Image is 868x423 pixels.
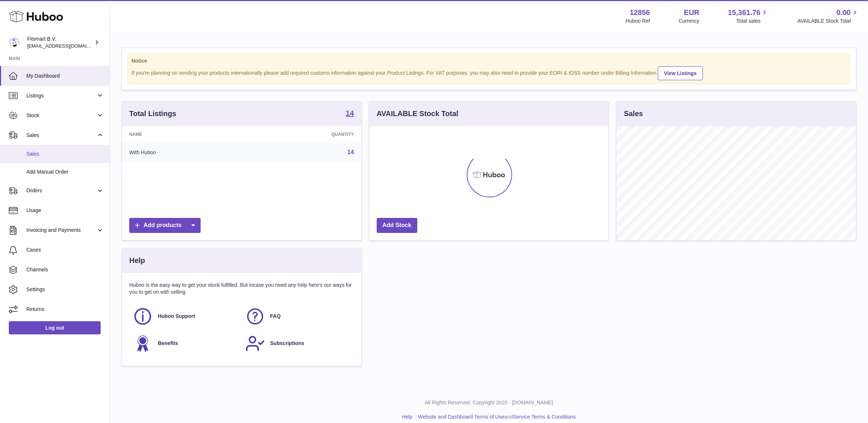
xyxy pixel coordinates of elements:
[728,8,769,25] a: 15,361.76 Total sales
[26,112,96,119] span: Stock
[245,307,350,326] a: FAQ
[728,8,760,18] span: 15,361.76
[626,18,650,25] div: Huboo Ref
[122,126,248,143] th: Name
[377,218,417,233] a: Add Stock
[26,207,104,214] span: Usage
[658,66,703,80] a: View Listings
[513,414,576,420] a: Service Terms & Conditions
[9,37,20,48] img: internalAdmin-12856@internal.huboo.com
[131,57,846,64] strong: Notice
[158,313,195,320] span: Huboo Support
[270,340,304,347] span: Subscriptions
[9,321,101,334] a: Log out
[797,18,859,25] span: AVAILABLE Stock Total
[26,227,96,234] span: Invoicing and Payments
[158,340,178,347] span: Benefits
[26,306,104,313] span: Returns
[26,266,104,273] span: Channels
[26,187,96,194] span: Orders
[245,334,350,353] a: Subscriptions
[248,126,361,143] th: Quantity
[26,168,104,175] span: Add Manual Order
[26,151,104,157] span: Sales
[679,18,700,25] div: Currency
[116,399,862,406] p: All Rights Reserved. Copyright 2025 - [DOMAIN_NAME]
[129,256,145,266] h3: Help
[630,8,650,18] strong: 12856
[133,334,238,353] a: Benefits
[416,413,576,420] li: and
[27,43,108,49] span: [EMAIL_ADDRESS][DOMAIN_NAME]
[837,8,851,18] span: 0.00
[377,109,458,119] h3: AVAILABLE Stock Total
[624,109,643,119] h3: Sales
[27,36,93,49] div: Fitsmart B.V.
[346,110,354,118] a: 14
[418,414,504,420] a: Website and Dashboard Terms of Use
[133,307,238,326] a: Huboo Support
[129,218,201,233] a: Add products
[270,313,281,320] span: FAQ
[26,92,96,99] span: Listings
[122,143,248,162] td: With Huboo
[131,65,846,80] div: If you're planning on sending your products internationally please add required customs informati...
[736,18,769,25] span: Total sales
[129,109,176,119] h3: Total Listings
[347,149,354,155] a: 14
[129,282,354,296] p: Huboo is the easy way to get your stock fulfilled. But incase you need any help here's our ways f...
[26,132,96,139] span: Sales
[26,73,104,79] span: My Dashboard
[402,414,413,420] a: Help
[346,110,354,117] strong: 14
[684,8,699,18] strong: EUR
[26,286,104,293] span: Settings
[26,246,104,253] span: Cases
[797,8,859,25] a: 0.00 AVAILABLE Stock Total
